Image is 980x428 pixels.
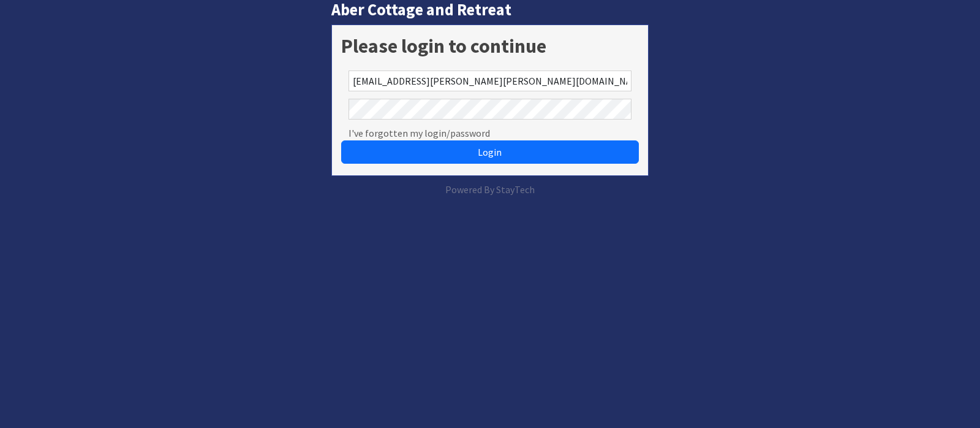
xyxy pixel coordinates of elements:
button: Login [341,140,638,164]
p: Powered By StayTech [331,182,648,197]
h1: Please login to continue [341,34,638,58]
input: Email [349,71,631,91]
span: Login [478,146,502,158]
a: I've forgotten my login/password [349,126,490,140]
